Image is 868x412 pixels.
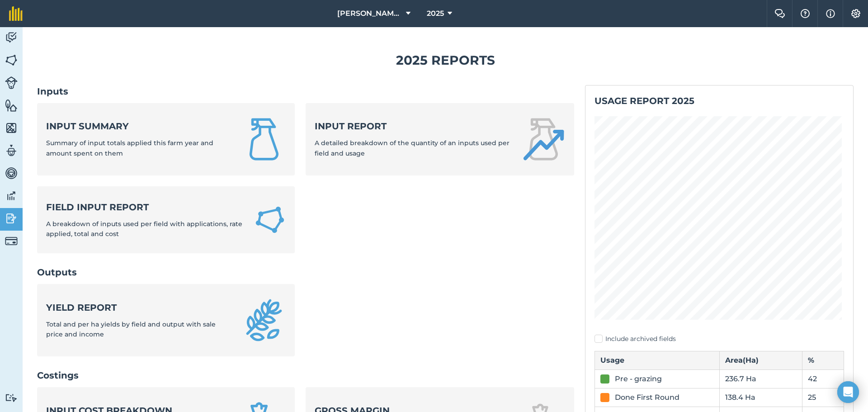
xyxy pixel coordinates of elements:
th: Usage [595,351,720,369]
img: Input summary [242,118,286,161]
img: svg+xml;base64,PD94bWwgdmVyc2lvbj0iMS4wIiBlbmNvZGluZz0idXRmLTgiPz4KPCEtLSBHZW5lcmF0b3I6IEFkb2JlIE... [5,393,18,402]
img: svg+xml;base64,PHN2ZyB4bWxucz0iaHR0cDovL3d3dy53My5vcmcvMjAwMC9zdmciIHdpZHRoPSI1NiIgaGVpZ2h0PSI2MC... [5,99,18,112]
img: svg+xml;base64,PHN2ZyB4bWxucz0iaHR0cDovL3d3dy53My5vcmcvMjAwMC9zdmciIHdpZHRoPSI1NiIgaGVpZ2h0PSI2MC... [5,53,18,67]
img: Two speech bubbles overlapping with the left bubble in the forefront [774,9,785,18]
img: svg+xml;base64,PD94bWwgdmVyc2lvbj0iMS4wIiBlbmNvZGluZz0idXRmLTgiPz4KPCEtLSBHZW5lcmF0b3I6IEFkb2JlIE... [5,31,18,44]
img: svg+xml;base64,PD94bWwgdmVyc2lvbj0iMS4wIiBlbmNvZGluZz0idXRmLTgiPz4KPCEtLSBHZW5lcmF0b3I6IEFkb2JlIE... [5,189,18,203]
img: Field Input Report [254,203,286,237]
h2: Outputs [37,266,574,279]
span: Summary of input totals applied this farm year and amount spent on them [46,139,213,157]
th: Area ( Ha ) [719,351,802,369]
img: svg+xml;base64,PHN2ZyB4bWxucz0iaHR0cDovL3d3dy53My5vcmcvMjAwMC9zdmciIHdpZHRoPSI1NiIgaGVpZ2h0PSI2MC... [5,121,18,135]
img: svg+xml;base64,PD94bWwgdmVyc2lvbj0iMS4wIiBlbmNvZGluZz0idXRmLTgiPz4KPCEtLSBHZW5lcmF0b3I6IEFkb2JlIE... [5,212,18,225]
a: Input summarySummary of input totals applied this farm year and amount spent on them [37,103,295,175]
span: [PERSON_NAME][GEOGRAPHIC_DATA] [337,8,402,19]
a: Input reportA detailed breakdown of the quantity of an inputs used per field and usage [306,103,574,175]
td: 236.7 Ha [719,369,802,388]
h2: Usage report 2025 [594,95,844,107]
td: 42 [802,369,844,388]
h2: Costings [37,369,574,382]
span: A breakdown of inputs used per field with applications, rate applied, total and cost [46,220,242,238]
div: Open Intercom Messenger [837,381,859,403]
th: % [802,351,844,369]
td: 138.4 Ha [719,388,802,407]
img: Input report [522,118,565,161]
div: Pre - grazing [615,374,662,384]
strong: Input report [315,120,511,133]
label: Include archived fields [594,334,844,344]
td: 25 [802,388,844,407]
span: Total and per ha yields by field and output with sale price and income [46,320,216,338]
a: Field Input ReportA breakdown of inputs used per field with applications, rate applied, total and... [37,186,295,254]
span: A detailed breakdown of the quantity of an inputs used per field and usage [315,139,509,157]
img: svg+xml;base64,PD94bWwgdmVyc2lvbj0iMS4wIiBlbmNvZGluZz0idXRmLTgiPz4KPCEtLSBHZW5lcmF0b3I6IEFkb2JlIE... [5,144,18,157]
span: 2025 [427,8,444,19]
img: svg+xml;base64,PD94bWwgdmVyc2lvbj0iMS4wIiBlbmNvZGluZz0idXRmLTgiPz4KPCEtLSBHZW5lcmF0b3I6IEFkb2JlIE... [5,76,18,89]
div: Done First Round [615,392,679,403]
a: Yield reportTotal and per ha yields by field and output with sale price and income [37,284,295,356]
img: A question mark icon [800,9,811,18]
img: svg+xml;base64,PHN2ZyB4bWxucz0iaHR0cDovL3d3dy53My5vcmcvMjAwMC9zdmciIHdpZHRoPSIxNyIgaGVpZ2h0PSIxNy... [826,8,835,19]
img: svg+xml;base64,PD94bWwgdmVyc2lvbj0iMS4wIiBlbmNvZGluZz0idXRmLTgiPz4KPCEtLSBHZW5lcmF0b3I6IEFkb2JlIE... [5,235,18,247]
img: A cog icon [850,9,861,18]
img: Yield report [242,298,286,342]
strong: Input summary [46,120,231,133]
h1: 2025 Reports [37,50,854,71]
strong: Yield report [46,301,231,314]
strong: Field Input Report [46,201,243,213]
img: fieldmargin Logo [9,6,23,21]
h2: Inputs [37,85,574,98]
img: svg+xml;base64,PD94bWwgdmVyc2lvbj0iMS4wIiBlbmNvZGluZz0idXRmLTgiPz4KPCEtLSBHZW5lcmF0b3I6IEFkb2JlIE... [5,166,18,180]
